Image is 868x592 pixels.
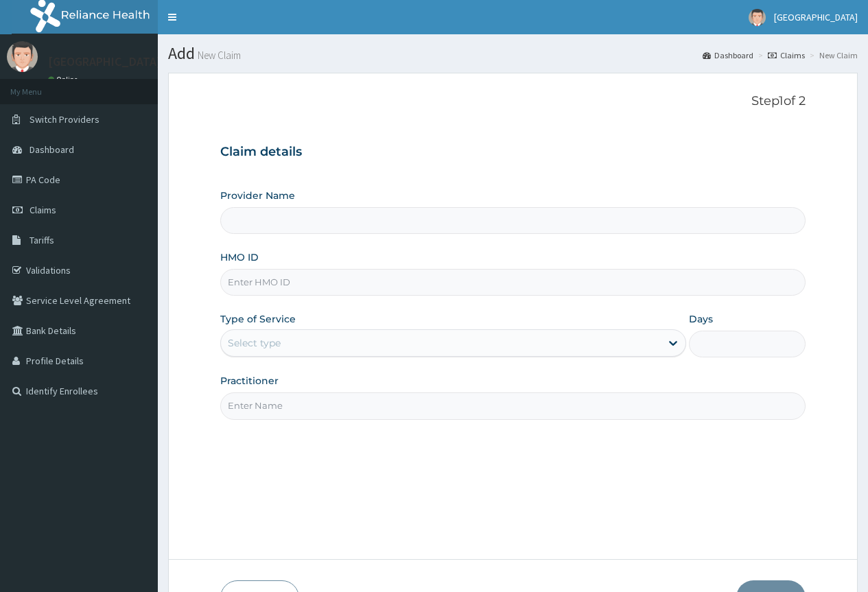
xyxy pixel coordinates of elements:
span: Switch Providers [30,113,99,126]
span: Claims [30,204,56,216]
img: User Image [749,9,766,26]
h1: Add [168,45,858,62]
p: Step 1 of 2 [220,94,806,109]
a: Claims [768,49,805,61]
img: User Image [7,41,38,72]
a: Dashboard [703,49,753,61]
p: [GEOGRAPHIC_DATA] [48,56,161,68]
label: Practitioner [220,374,279,388]
small: New Claim [195,50,241,60]
a: Online [48,75,81,84]
input: Enter HMO ID [220,269,806,296]
label: Type of Service [220,312,296,326]
label: HMO ID [220,250,259,264]
span: Tariffs [30,234,54,246]
li: New Claim [806,49,858,61]
span: [GEOGRAPHIC_DATA] [774,11,858,23]
span: Dashboard [30,143,74,156]
label: Provider Name [220,189,295,202]
label: Days [689,312,713,326]
h3: Claim details [220,145,806,160]
input: Enter Name [220,392,806,419]
div: Select type [228,336,281,350]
